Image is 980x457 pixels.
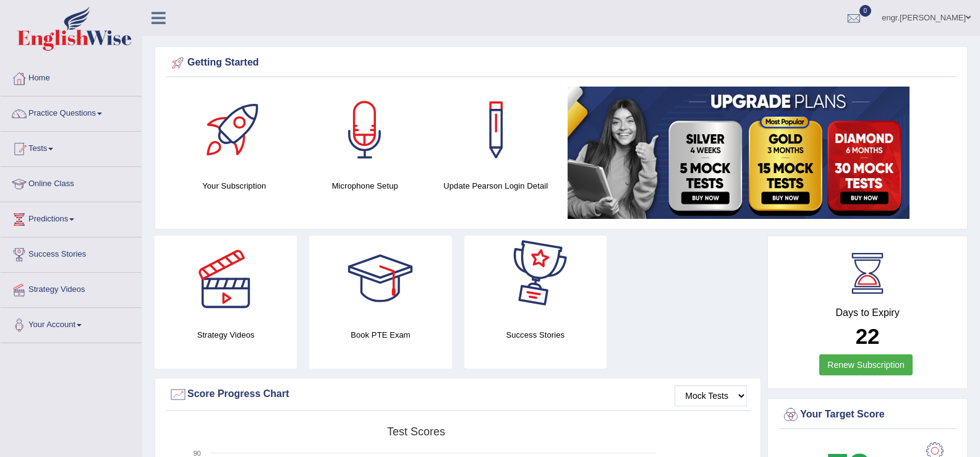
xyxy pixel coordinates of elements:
a: Tests [1,132,142,163]
a: Online Class [1,167,142,198]
text: 90 [194,450,201,457]
h4: Your Subscription [175,179,294,192]
h4: Microphone Setup [306,179,425,192]
img: small5.jpg [568,87,910,219]
a: Success Stories [1,237,142,268]
h4: Update Pearson Login Detail [437,179,555,192]
a: Predictions [1,202,142,233]
a: Renew Subscription [819,354,913,375]
a: Practice Questions [1,96,142,127]
div: Getting Started [169,54,953,72]
h4: Success Stories [464,328,607,341]
h4: Strategy Videos [155,328,297,341]
h4: Book PTE Exam [309,328,451,341]
a: Your Account [1,308,142,339]
h4: Days to Expiry [782,307,953,318]
a: Home [1,61,142,92]
tspan: Test scores [387,425,445,438]
div: Your Target Score [782,406,953,424]
b: 22 [856,324,880,348]
span: 0 [859,5,872,17]
div: Score Progress Chart [169,385,747,404]
a: Strategy Videos [1,273,142,304]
